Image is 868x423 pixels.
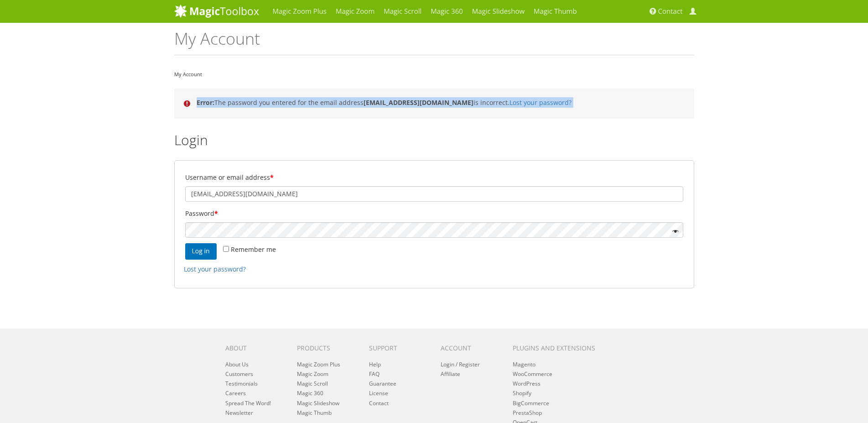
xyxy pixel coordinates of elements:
[297,370,328,378] a: Magic Zoom
[441,360,480,368] a: Login / Register
[297,345,355,351] h6: Products
[441,370,460,378] a: Affiliate
[174,30,694,55] h1: My Account
[197,97,681,108] li: The password you entered for the email address is incorrect.
[174,132,694,147] h2: Login
[513,360,535,368] a: Magento
[174,4,259,18] img: MagicToolbox.com - Image tools for your website
[369,389,388,397] a: License
[185,207,683,220] label: Password
[369,370,379,378] a: FAQ
[297,380,328,387] a: Magic Scroll
[174,69,694,79] nav: My Account
[369,399,389,407] a: Contact
[513,389,531,397] a: Shopify
[185,171,683,184] label: Username or email address
[297,399,339,407] a: Magic Slideshow
[297,389,323,397] a: Magic 360
[369,360,381,368] a: Help
[231,245,276,254] span: Remember me
[225,409,253,417] a: Newsletter
[225,345,283,351] h6: About
[513,345,607,351] h6: Plugins and extensions
[225,389,246,397] a: Careers
[225,360,249,368] a: About Us
[513,399,549,407] a: BigCommerce
[441,345,499,351] h6: Account
[513,409,542,417] a: PrestaShop
[658,7,683,16] span: Contact
[185,243,217,260] button: Log in
[513,370,552,378] a: WooCommerce
[184,265,246,273] a: Lost your password?
[223,246,229,252] input: Remember me
[225,399,271,407] a: Spread The Word!
[364,98,473,107] strong: [EMAIL_ADDRESS][DOMAIN_NAME]
[509,98,572,107] a: Lost your password?
[225,370,253,378] a: Customers
[297,360,340,368] a: Magic Zoom Plus
[369,380,396,387] a: Guarantee
[225,380,258,387] a: Testimonials
[513,380,541,387] a: WordPress
[369,345,427,351] h6: Support
[197,98,214,107] strong: Error:
[297,409,332,417] a: Magic Thumb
